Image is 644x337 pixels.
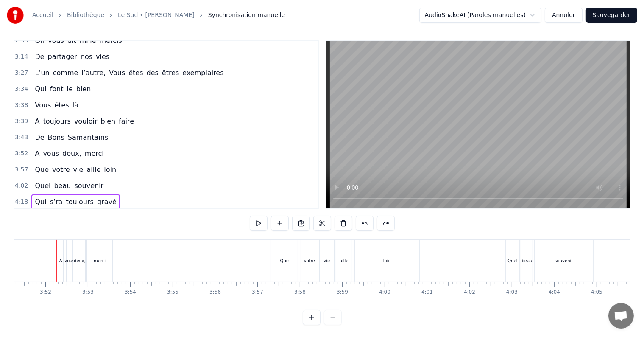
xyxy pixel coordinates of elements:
[34,84,47,94] span: Qui
[34,149,40,158] span: A
[82,289,94,296] div: 3:53
[591,289,602,296] div: 4:05
[15,101,28,110] span: 3:38
[337,289,348,296] div: 3:59
[15,85,28,93] span: 3:34
[32,11,285,20] nav: breadcrumb
[586,8,637,23] button: Sauvegarder
[161,68,180,78] span: êtres
[47,132,65,142] span: Bons
[181,68,224,78] span: exemplaires
[280,258,289,264] div: Que
[340,258,348,264] div: aille
[108,68,126,78] span: Vous
[95,52,110,62] span: vies
[379,289,390,296] div: 4:00
[15,182,28,190] span: 4:02
[84,149,105,158] span: merci
[15,117,28,126] span: 3:39
[34,197,47,207] span: Qui
[545,8,582,23] button: Annuler
[7,7,24,24] img: youka
[67,11,104,20] a: Bibliothèque
[72,165,84,174] span: vie
[522,258,532,264] div: beau
[34,68,50,78] span: L’un
[508,258,518,264] div: Quel
[125,289,136,296] div: 3:54
[208,11,285,20] span: Synchronisation manuelle
[304,258,315,264] div: votre
[167,289,178,296] div: 3:55
[75,84,92,94] span: bien
[73,116,98,126] span: vouloir
[15,133,28,142] span: 3:43
[383,258,391,264] div: loin
[64,258,75,264] div: vous
[118,11,195,20] a: Le Sud • [PERSON_NAME]
[252,289,263,296] div: 3:57
[15,53,28,61] span: 3:14
[49,197,64,207] span: s’ra
[421,289,433,296] div: 4:01
[81,68,106,78] span: l’autre,
[34,116,40,126] span: A
[47,52,78,62] span: partager
[52,68,79,78] span: comme
[65,197,95,207] span: toujours
[464,289,475,296] div: 4:02
[34,165,50,174] span: Que
[128,68,144,78] span: êtes
[34,100,52,110] span: Vous
[59,258,62,264] div: A
[42,149,60,158] span: vous
[506,289,518,296] div: 4:03
[61,149,82,158] span: deux,
[146,68,159,78] span: des
[118,116,135,126] span: faire
[294,289,306,296] div: 3:58
[66,84,73,94] span: le
[72,100,79,110] span: là
[15,69,28,77] span: 3:27
[53,100,70,110] span: êtes
[15,166,28,174] span: 3:57
[40,289,51,296] div: 3:52
[86,165,101,174] span: aille
[209,289,221,296] div: 3:56
[73,181,104,191] span: souvenir
[53,181,72,191] span: beau
[94,258,106,264] div: merci
[34,52,45,62] span: De
[96,197,117,207] span: gravé
[80,52,93,62] span: nos
[15,198,28,206] span: 4:18
[32,11,53,20] a: Accueil
[549,289,560,296] div: 4:04
[67,132,109,142] span: Samaritains
[100,116,117,126] span: bien
[74,258,86,264] div: deux,
[323,258,330,264] div: vie
[34,181,51,191] span: Quel
[103,165,117,174] span: loin
[555,258,573,264] div: souvenir
[15,149,28,158] span: 3:52
[51,165,71,174] span: votre
[608,303,634,329] div: Ouvrir le chat
[34,132,45,142] span: De
[42,116,72,126] span: toujours
[49,84,64,94] span: font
